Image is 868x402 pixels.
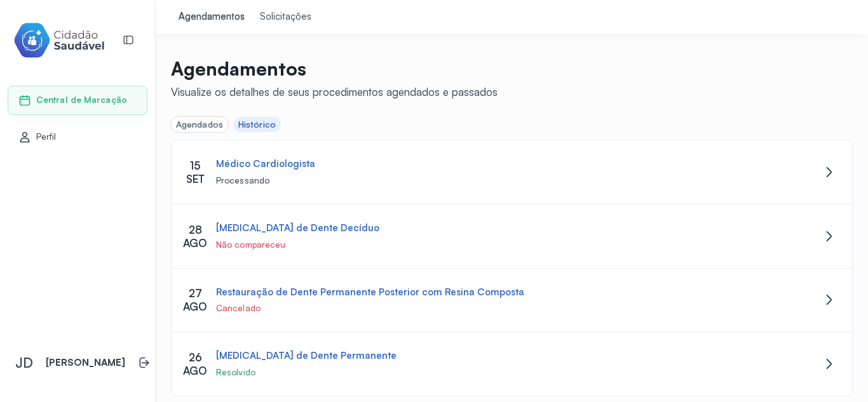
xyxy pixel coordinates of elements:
div: Solicitações [260,11,311,23]
p: Agendamentos [171,57,498,80]
div: 27 [189,286,202,300]
div: Cancelado [216,303,745,314]
span: Central de Marcação [36,95,127,105]
p: [PERSON_NAME] [46,357,125,369]
div: Resolvido [216,367,745,378]
div: AGO [183,300,207,313]
div: Agendamentos [179,11,245,23]
div: AGO [183,236,207,250]
span: JD [15,354,33,371]
div: 26 [189,351,202,364]
div: [MEDICAL_DATA] de Dente Permanente [216,350,397,362]
div: Não compareceu [216,239,745,250]
span: Perfil [36,131,57,142]
div: 28 [189,223,202,236]
div: Visualize os detalhes de seus procedimentos agendados e passados [171,85,498,98]
div: Agendados [176,119,223,130]
div: [MEDICAL_DATA] de Dente Decíduo [216,222,379,234]
div: 15 [190,159,200,172]
a: Central de Marcação [18,94,137,107]
div: Histórico [238,119,276,130]
div: AGO [183,364,207,377]
div: SET [186,172,205,185]
div: Médico Cardiologista [216,158,315,170]
div: Restauração de Dente Permanente Posterior com Resina Composta [216,286,524,298]
div: Processando [216,175,745,186]
img: cidadao-saudavel-filled-logo.svg [13,20,105,60]
a: Perfil [18,131,137,144]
